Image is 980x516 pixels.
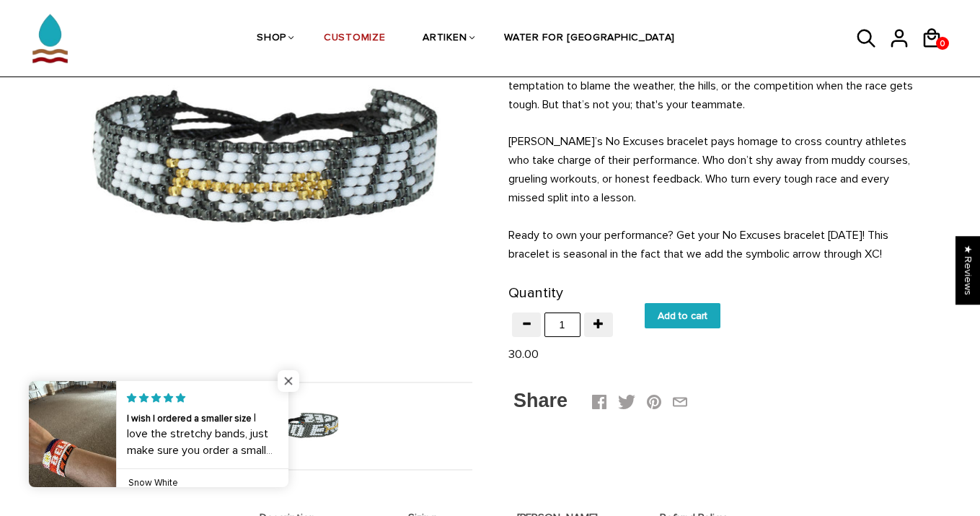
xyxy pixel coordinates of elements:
[955,236,980,305] div: Click to open Judge.me floating reviews tab
[324,1,385,77] a: CUSTOMIZE
[508,347,539,362] span: 30.00
[508,226,923,263] p: Ready to own your performance? Get your No Excuses bracelet [DATE]! This bracelet is seasonal in ...
[423,1,467,77] a: ARTIKEN
[508,132,923,207] p: [PERSON_NAME]’s No Excuses bracelet pays homage to cross country athletes who take charge of thei...
[504,1,675,77] a: WATER FOR [GEOGRAPHIC_DATA]
[269,389,343,463] img: No Excuses
[645,303,720,328] input: Add to cart
[513,390,568,411] span: Share
[936,35,949,53] span: 0
[278,370,299,392] span: Close popup widget
[257,1,286,77] a: SHOP
[508,281,563,305] label: Quantity
[508,58,923,114] p: – You’re stronger than your excuses. Every runner knows the temptation to blame the weather, the ...
[936,37,949,50] a: 0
